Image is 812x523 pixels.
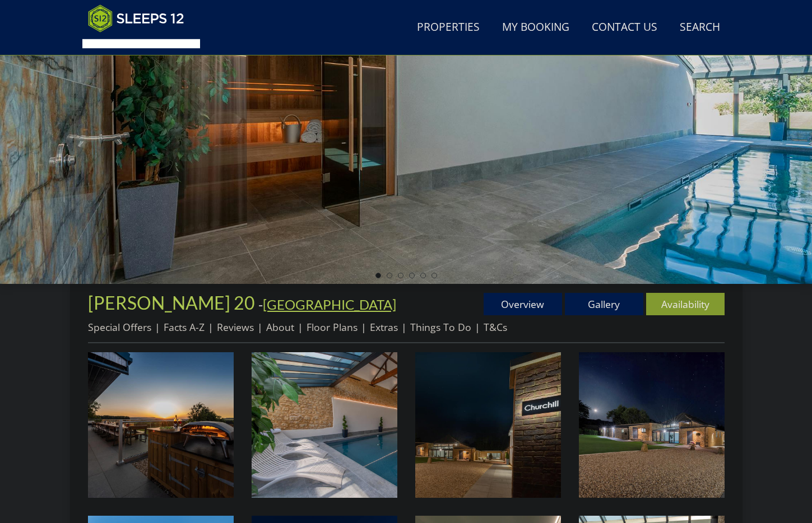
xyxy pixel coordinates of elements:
[88,292,255,314] span: [PERSON_NAME] 20
[410,320,471,334] a: Things To Do
[484,293,562,315] a: Overview
[565,293,643,315] a: Gallery
[164,320,205,334] a: Facts A-Z
[498,15,574,40] a: My Booking
[675,15,725,40] a: Search
[646,293,725,315] a: Availability
[307,320,358,334] a: Floor Plans
[484,320,507,334] a: T&Cs
[263,296,396,312] a: [GEOGRAPHIC_DATA]
[579,352,725,498] img: Churchill 20 - Holiday house with a private pool for large groups
[266,320,294,334] a: About
[412,15,484,40] a: Properties
[370,320,398,334] a: Extras
[252,352,397,498] img: Churchill 20 - Large group accommodation with a private pool, sleeps 20 + 10
[258,296,396,312] span: -
[415,352,561,498] img: Churchill 20 - Luxury holiday house for groups in Somerset
[88,292,258,314] a: [PERSON_NAME] 20
[88,4,184,32] img: Sleeps 12
[88,320,151,334] a: Special Offers
[587,15,662,40] a: Contact Us
[82,39,200,49] iframe: Customer reviews powered by Trustpilot
[217,320,254,334] a: Reviews
[88,352,234,498] img: Churchill 20 - Spend balmy evenings out on the balcony as the sun sets over the Somerset countryside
